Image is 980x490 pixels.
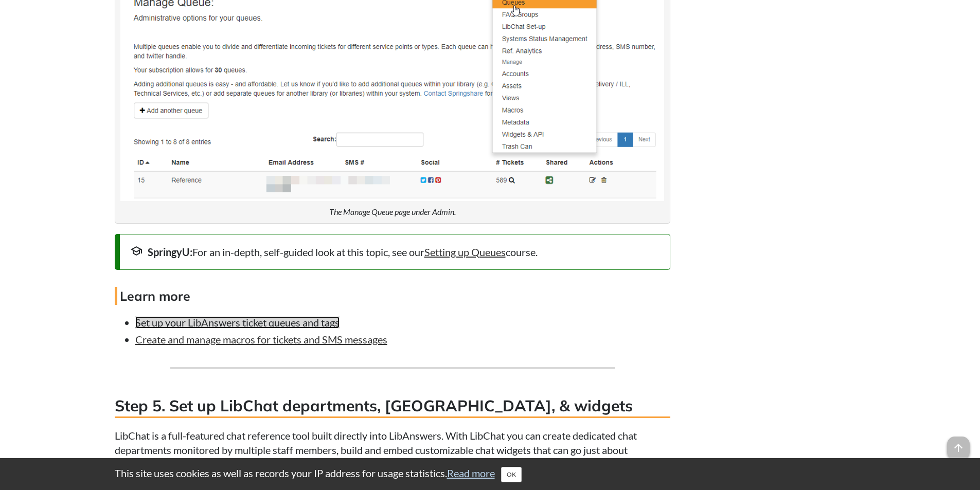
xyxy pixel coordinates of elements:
strong: SpringyU: [148,246,192,258]
span: school [130,245,142,257]
h3: Step 5. Set up LibChat departments, [GEOGRAPHIC_DATA], & widgets [115,395,670,418]
p: LibChat is a full-featured chat reference tool built directly into LibAnswers. With LibChat you c... [115,428,670,471]
div: For an in-depth, self-guided look at this topic, see our course. [130,245,660,259]
h4: Learn more [115,287,670,305]
a: Set up your LibAnswers ticket queues and tags [135,316,340,329]
figcaption: The Manage Queue page under Admin. [329,206,456,217]
div: This site uses cookies as well as records your IP address for usage statistics. [104,466,876,482]
a: arrow_upward [947,438,970,450]
a: Create and manage macros for tickets and SMS messages [135,333,387,346]
span: arrow_upward [947,437,970,459]
a: Setting up Queues [424,246,506,258]
button: Close [501,467,522,482]
a: Read more [447,467,495,479]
